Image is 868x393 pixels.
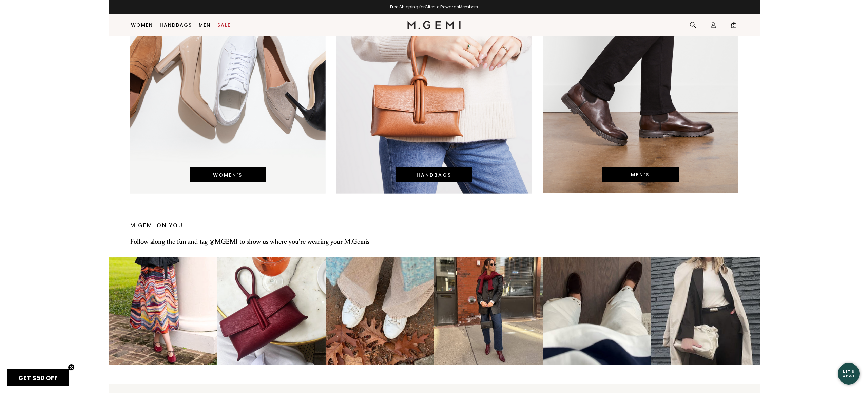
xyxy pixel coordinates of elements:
[425,4,459,10] a: Cliente Rewards
[131,22,153,28] a: Women
[213,172,243,178] a: WOMEN'S
[407,21,461,29] img: M.Gemi
[217,22,231,28] a: Sale
[130,238,738,246] div: Follow along the fun and tag @MGEMI to show us where you're wearing your M.Gemis
[130,223,738,228] p: M.GEMI ON YOU
[631,171,650,178] a: MEN'S
[390,4,478,10] p: Free Shipping for Members
[18,374,58,382] span: GET $50 OFF
[7,369,69,386] div: GET $50 OFFClose teaser
[417,172,451,178] a: HANDBAGS
[68,364,75,371] button: Close teaser
[160,22,192,28] a: Handbags
[838,369,860,378] div: Let's Chat
[199,22,211,28] a: Men
[730,23,737,30] span: 0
